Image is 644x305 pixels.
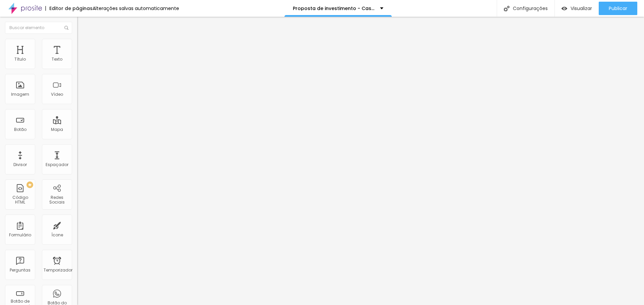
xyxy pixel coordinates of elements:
font: Botão [14,127,26,132]
font: Redes Sociais [49,195,65,205]
font: Visualizar [571,5,592,12]
img: Ícone [504,6,509,11]
button: Visualizar [555,2,599,15]
font: Título [14,56,26,62]
font: Formulário [9,232,31,238]
font: Divisor [13,162,27,167]
font: Editor de páginas [49,5,93,12]
font: Vídeo [51,91,63,97]
button: Publicar [599,2,637,15]
input: Buscar elemento [5,22,72,34]
font: Publicar [609,5,627,12]
font: Espaçador [46,162,68,167]
font: Texto [52,56,62,62]
font: Ícone [51,232,63,238]
font: Proposta de investimento - Casamento [293,5,391,12]
font: Configurações [513,5,548,12]
font: Temporizador [44,267,72,273]
font: Código HTML [12,195,28,205]
font: Mapa [51,127,63,132]
font: Perguntas [10,267,31,273]
img: view-1.svg [561,6,567,11]
font: Imagem [11,91,29,97]
font: Alterações salvas automaticamente [93,5,179,12]
img: Ícone [64,26,68,30]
